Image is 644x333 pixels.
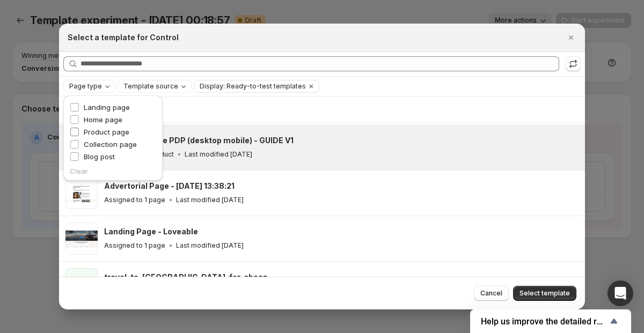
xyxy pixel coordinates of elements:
[306,80,317,92] button: Clear
[176,241,244,250] p: Last modified [DATE]
[176,196,244,204] p: Last modified [DATE]
[481,315,620,328] button: Show survey - Help us improve the detailed report for A/B campaigns
[481,316,608,327] span: Help us improve the detailed report for A/B campaigns
[104,272,268,283] h3: travel-to-[GEOGRAPHIC_DATA]-for-cheap
[104,241,165,250] p: Assigned to 1 page
[608,280,633,306] div: Open Intercom Messenger
[69,82,102,91] span: Page type
[123,82,178,91] span: Template source
[104,196,165,204] p: Assigned to 1 page
[84,152,115,161] span: Blog post
[104,181,235,191] h3: Advertorial Page - [DATE] 13:38:21
[519,289,570,298] span: Select template
[68,32,179,43] h2: Select a template for Control
[474,286,509,301] button: Cancel
[84,140,137,149] span: Collection page
[84,103,130,112] span: Landing page
[513,286,576,301] button: Select template
[65,268,98,300] img: travel-to-kyoto-for-cheap
[480,289,502,298] span: Cancel
[64,80,115,92] button: Page type
[185,150,252,159] p: Last modified [DATE]
[200,82,306,91] span: Display: Ready-to-test templates
[84,115,122,124] span: Home page
[104,135,294,146] h3: [DATE] - Lovable PDP (desktop mobile) - GUIDE V1
[563,30,579,45] button: Close
[84,128,129,136] span: Product page
[118,80,191,92] button: Template source
[104,226,198,237] h3: Landing Page - Loveable
[194,80,306,92] button: Display: Ready-to-test templates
